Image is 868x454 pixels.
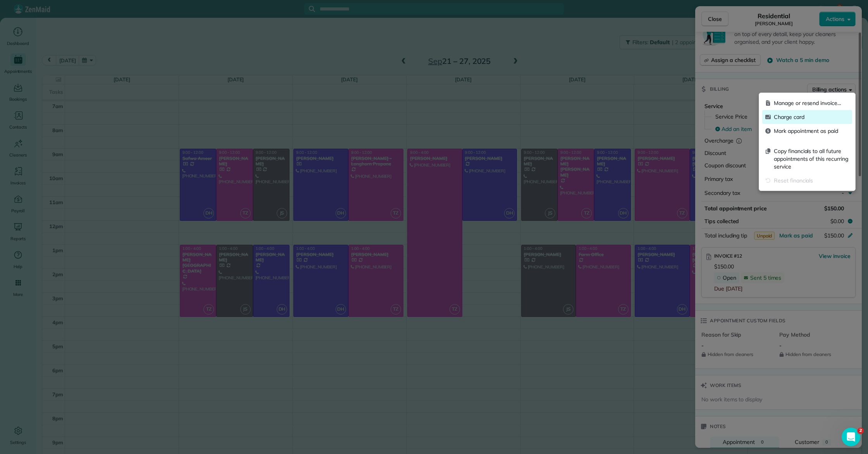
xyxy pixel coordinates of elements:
span: Copy financials to all future appointments of this recurring service [774,147,849,170]
iframe: Intercom live chat [842,428,860,446]
span: Mark appointment as paid [774,127,849,135]
span: Charge card [774,113,849,121]
button: Reset financials [762,174,816,187]
span: Manage or resend invoice… [774,99,849,107]
span: Reset financials [774,177,813,184]
span: 2 [858,428,864,434]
